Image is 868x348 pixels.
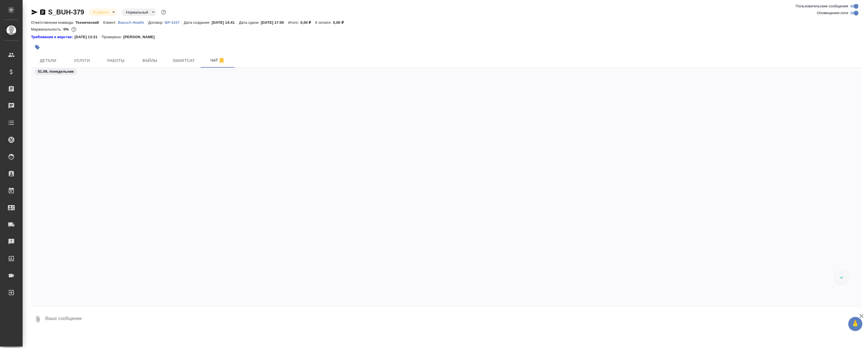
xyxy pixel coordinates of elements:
span: Услуги [68,57,96,64]
p: Договор: [148,20,165,25]
p: Дата создания: [184,20,211,25]
button: В работе [92,10,110,15]
p: ВР-3157 [165,20,184,25]
p: 0,00 ₽ [300,20,315,25]
span: Пользовательские сообщения [796,3,848,9]
button: 0.00 RUB; [70,26,77,33]
p: Маржинальность: [31,27,63,31]
p: 0,00 ₽ [333,20,348,25]
div: В работе [89,8,117,16]
button: Добавить тэг [31,41,44,53]
p: Ответственная команда: [31,20,75,25]
a: S_BUH-379 [48,8,84,16]
p: Технический [75,20,103,25]
a: ВР-3157 [165,20,184,25]
span: Smartcat [170,57,197,64]
p: Дата сдачи: [239,20,261,25]
span: Детали [34,57,62,64]
button: Скопировать ссылку для ЯМессенджера [31,9,38,16]
div: Нажми, чтобы открыть папку с инструкцией [31,34,74,40]
span: 🙏 [850,318,860,330]
button: 🙏 [848,317,862,331]
button: Нормальный [124,10,150,15]
p: 01.09, понедельник [38,69,74,74]
span: Оповещения-логи [817,10,848,16]
span: Файлы [136,57,163,64]
p: [DATE] 13:21 [74,34,102,40]
p: [DATE] 14:41 [212,20,239,25]
span: Работы [102,57,129,64]
p: Bausch Health [118,20,148,25]
p: Проверено: [102,34,124,40]
div: В работе [122,8,157,16]
p: 0% [63,27,70,31]
p: К оплате: [315,20,333,25]
p: Клиент: [103,20,118,25]
p: [DATE] 17:00 [261,20,288,25]
span: Чат [204,57,231,64]
a: Bausch Health [118,20,148,25]
p: Итого: [288,20,300,25]
p: [PERSON_NAME] [123,34,159,40]
button: Скопировать ссылку [39,9,46,16]
a: Требования к верстке: [31,34,74,40]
